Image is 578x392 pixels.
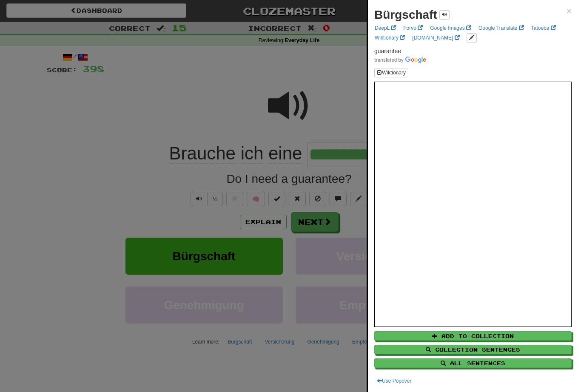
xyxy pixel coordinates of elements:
a: Google Translate [476,23,527,33]
button: All Sentences [374,358,572,368]
a: Wiktionary [372,33,407,43]
span: guarantee [374,48,401,54]
span: × [567,6,572,16]
button: Add to Collection [374,331,572,341]
button: Use Popover [374,376,414,386]
button: edit links [467,33,477,43]
a: Google Images [427,23,474,33]
a: Forvo [401,23,425,33]
button: Collection Sentences [374,345,572,354]
button: Close [567,6,572,15]
strong: Bürgschaft [374,8,437,21]
a: Tatoeba [529,23,558,33]
button: Wiktionary [374,68,408,77]
a: [DOMAIN_NAME] [410,33,462,43]
img: Color short [374,57,426,63]
a: DeepL [372,23,399,33]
